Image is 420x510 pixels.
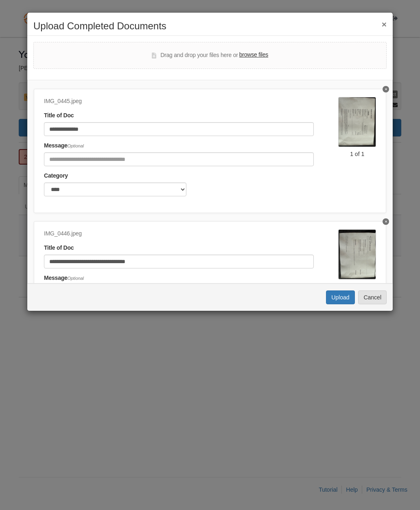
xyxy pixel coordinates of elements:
img: IMG_0445.jpeg [338,97,376,147]
label: Message [44,274,84,283]
img: IMG_0446.jpeg [338,229,376,279]
button: Cancel [358,290,387,304]
span: Optional [68,276,84,281]
input: Document Title [44,122,314,136]
label: Title of Doc [44,111,74,120]
button: Delete 401k printed withdraw statement proof [383,218,389,225]
div: Drag and drop your files here or [152,51,268,60]
label: Message [44,141,84,150]
button: Delete 401k statement [383,86,389,92]
label: Category [44,171,68,180]
div: 1 of 1 [338,282,376,290]
span: Optional [68,143,84,148]
div: IMG_0446.jpeg [44,229,314,238]
div: IMG_0445.jpeg [44,97,314,106]
input: Document Title [44,255,314,268]
label: browse files [239,51,268,59]
div: 1 of 1 [338,150,376,158]
button: × [382,20,387,29]
label: Title of Doc [44,244,74,253]
select: Category [44,182,186,196]
input: Include any comments on this document [44,152,314,166]
h2: Upload Completed Documents [33,21,387,31]
button: Upload [326,290,354,304]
